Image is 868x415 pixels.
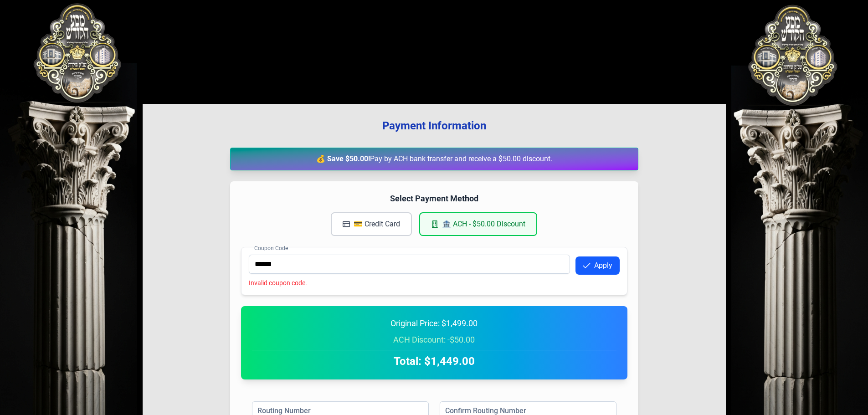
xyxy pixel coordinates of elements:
[331,212,412,236] button: 💳 Credit Card
[316,154,370,163] strong: 💰 Save $50.00!
[157,118,711,133] h3: Payment Information
[230,148,638,170] div: Pay by ACH bank transfer and receive a $50.00 discount.
[419,212,537,236] button: 🏦 ACH - $50.00 Discount
[252,333,616,346] div: ACH Discount: -$50.00
[249,278,620,287] div: Invalid coupon code.
[252,354,616,369] h2: Total: $1,449.00
[575,256,620,275] button: Apply
[241,192,627,205] h4: Select Payment Method
[252,317,616,330] div: Original Price: $1,499.00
